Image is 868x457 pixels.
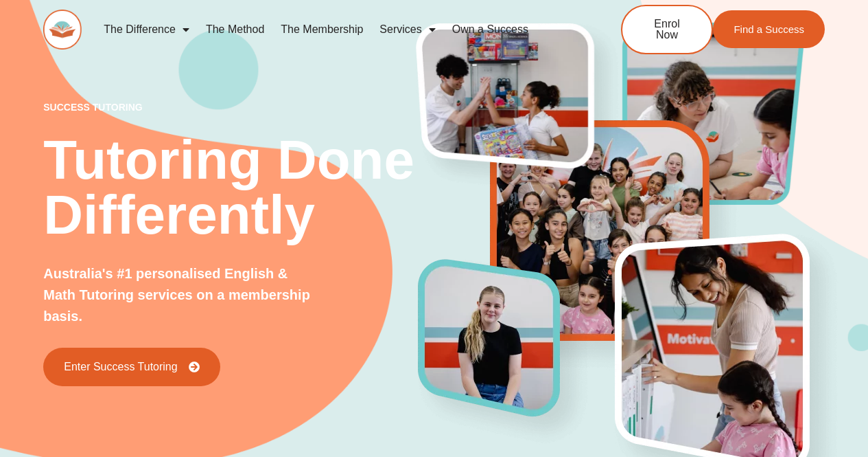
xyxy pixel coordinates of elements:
[643,19,691,41] span: Enrol Now
[734,24,804,34] span: Find a Success
[43,133,418,243] h2: Tutoring Done Differently
[198,14,272,45] a: The Method
[621,5,713,54] a: Enrol Now
[272,14,371,45] a: The Membership
[95,14,198,45] a: The Difference
[713,10,825,48] a: Find a Success
[43,263,317,327] p: Australia's #1 personalised English & Math Tutoring services on a membership basis.
[43,102,418,112] p: success tutoring
[43,348,220,386] a: Enter Success Tutoring
[444,14,537,45] a: Own a Success
[64,361,177,372] span: Enter Success Tutoring
[371,14,443,45] a: Services
[95,14,576,45] nav: Menu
